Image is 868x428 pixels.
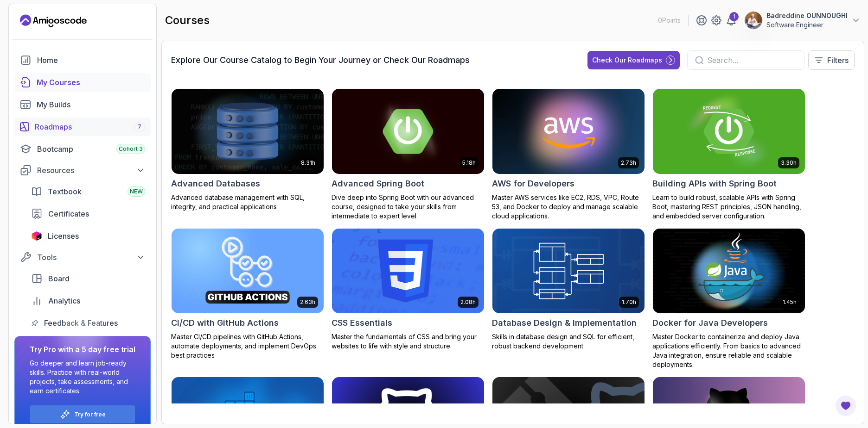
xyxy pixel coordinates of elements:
[20,13,87,28] a: Landing page
[729,12,739,21] div: 1
[37,143,145,155] div: Bootcamp
[492,229,645,314] img: Database Design & Implementation card
[26,227,151,245] a: licenses
[31,231,42,241] img: jetbrains icon
[44,317,118,329] span: Feedback & Features
[827,55,849,66] p: Filters
[172,229,324,314] img: CI/CD with GitHub Actions card
[171,193,324,211] p: Advanced database management with SQL, integrity, and practical applications
[835,395,857,417] button: Open Feedback Button
[652,332,805,369] p: Master Docker to containerize and deploy Java applications efficiently. From basics to advanced J...
[652,316,768,329] h2: Docker for Java Developers
[492,89,645,174] img: AWS for Developers card
[332,228,485,351] a: CSS Essentials card2.08hCSS EssentialsMaster the fundamentals of CSS and bring your websites to l...
[492,177,574,190] h2: AWS for Developers
[652,88,805,221] a: Building APIs with Spring Boot card3.30hBuilding APIs with Spring BootLearn to build robust, scal...
[658,16,681,25] p: 0 Points
[37,99,145,110] div: My Builds
[171,177,260,190] h2: Advanced Databases
[622,298,636,306] p: 1.70h
[492,332,645,351] p: Skills in database design and SQL for efficient, robust backend development
[744,11,861,30] button: user profile imageBadreddine OUNNOUGHISoftware Engineer
[745,12,762,29] img: user profile image
[37,165,145,176] div: Resources
[171,332,324,360] p: Master CI/CD pipelines with GitHub Actions, automate deployments, and implement DevOps best pract...
[653,229,805,314] img: Docker for Java Developers card
[14,118,151,136] a: roadmaps
[14,51,151,69] a: home
[14,162,151,179] button: Resources
[492,228,645,351] a: Database Design & Implementation card1.70hDatabase Design & ImplementationSkills in database desi...
[707,55,797,66] input: Search...
[26,182,151,201] a: textbook
[808,50,855,70] button: Filters
[48,273,70,284] span: Board
[130,188,143,195] span: NEW
[301,159,315,167] p: 8.31h
[652,228,805,370] a: Docker for Java Developers card1.45hDocker for Java DevelopersMaster Docker to containerize and d...
[26,269,151,288] a: board
[332,316,392,329] h2: CSS Essentials
[26,205,151,223] a: certificates
[119,145,143,153] span: Cohort 3
[37,77,145,88] div: My Courses
[492,316,637,329] h2: Database Design & Implementation
[462,159,476,167] p: 5.18h
[14,249,151,266] button: Tools
[48,230,79,242] span: Licenses
[726,15,737,26] a: 1
[14,73,151,92] a: courses
[492,193,645,221] p: Master AWS services like EC2, RDS, VPC, Route 53, and Docker to deploy and manage scalable cloud ...
[37,252,145,263] div: Tools
[492,88,645,221] a: AWS for Developers card2.73hAWS for DevelopersMaster AWS services like EC2, RDS, VPC, Route 53, a...
[48,295,80,306] span: Analytics
[35,121,145,132] div: Roadmaps
[172,89,324,174] img: Advanced Databases card
[165,13,210,28] h2: courses
[171,54,470,67] h3: Explore Our Course Catalog to Begin Your Journey or Check Our Roadmaps
[171,88,324,211] a: Advanced Databases card8.31hAdvanced DatabasesAdvanced database management with SQL, integrity, a...
[74,411,106,418] a: Try for free
[171,228,324,360] a: CI/CD with GitHub Actions card2.63hCI/CD with GitHub ActionsMaster CI/CD pipelines with GitHub Ac...
[14,95,151,114] a: builds
[766,20,848,30] p: Software Engineer
[332,332,485,351] p: Master the fundamentals of CSS and bring your websites to life with style and structure.
[138,123,141,130] span: 7
[653,89,805,174] img: Building APIs with Spring Boot card
[171,316,279,329] h2: CI/CD with GitHub Actions
[37,55,145,66] div: Home
[783,298,797,306] p: 1.45h
[48,186,82,197] span: Textbook
[766,11,848,20] p: Badreddine OUNNOUGHI
[652,193,805,221] p: Learn to build robust, scalable APIs with Spring Boot, mastering REST principles, JSON handling, ...
[300,298,315,306] p: 2.63h
[332,193,485,221] p: Dive deep into Spring Boot with our advanced course, designed to take your skills from intermedia...
[26,314,151,332] a: feedback
[332,89,484,174] img: Advanced Spring Boot card
[652,177,777,190] h2: Building APIs with Spring Boot
[587,51,680,69] button: Check Our Roadmaps
[30,405,135,424] button: Try for free
[30,359,135,396] p: Go deeper and learn job-ready skills. Practice with real-world projects, take assessments, and ea...
[621,159,636,167] p: 2.73h
[26,292,151,310] a: analytics
[781,159,797,167] p: 3.30h
[14,140,151,158] a: bootcamp
[332,177,424,190] h2: Advanced Spring Boot
[592,56,662,65] div: Check Our Roadmaps
[460,298,476,306] p: 2.08h
[48,208,89,219] span: Certificates
[332,229,484,314] img: CSS Essentials card
[332,88,485,221] a: Advanced Spring Boot card5.18hAdvanced Spring BootDive deep into Spring Boot with our advanced co...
